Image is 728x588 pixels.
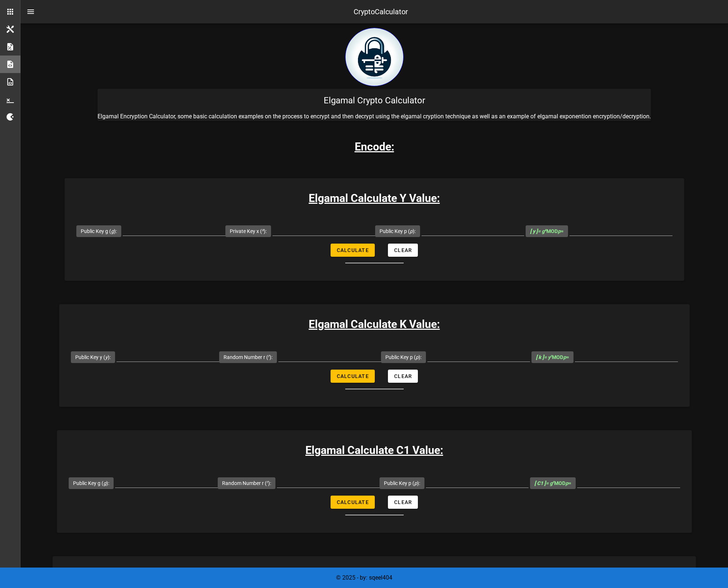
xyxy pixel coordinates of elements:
[394,499,412,505] span: Clear
[410,228,413,234] i: p
[553,480,554,484] sup: r
[380,228,416,235] label: Public Key p ( ):
[336,574,392,581] span: © 2025 - by: sqeel404
[388,370,418,383] button: Clear
[75,354,111,361] label: Public Key y ( ):
[530,228,538,234] b: [ y ]
[103,480,106,486] i: g
[222,480,271,487] label: Random Number r ( ):
[336,373,369,379] span: Calculate
[530,228,546,234] i: = g
[388,496,418,509] button: Clear
[416,354,419,360] i: p
[81,228,117,235] label: Public Key g ( ):
[105,354,108,360] i: y
[354,6,408,17] div: CryptoCalculator
[388,244,418,257] button: Clear
[331,496,375,509] button: Calculate
[534,480,571,486] span: MOD =
[331,370,375,383] button: Calculate
[536,354,569,360] span: MOD =
[558,228,561,234] i: p
[73,480,109,487] label: Public Key g ( ):
[534,480,554,486] i: = g
[331,244,375,257] button: Calculate
[530,228,564,234] span: MOD =
[59,316,690,332] h3: Elgamal Calculate K Value:
[65,190,684,206] h3: Elgamal Calculate Y Value:
[536,354,552,360] i: = y
[394,373,412,379] span: Clear
[565,480,568,486] i: p
[98,112,651,121] p: Elgamal Encryption Calculator, some basic calculation examples on the process to encrypt and then...
[394,247,412,253] span: Clear
[336,247,369,253] span: Calculate
[111,228,114,234] i: g
[224,354,272,361] label: Random Number r ( ):
[536,354,544,360] b: [ k ]
[267,480,268,484] sup: r
[22,3,39,20] button: nav-menu-toggle
[385,354,422,361] label: Public Key p ( ):
[534,480,546,486] b: [ C1 ]
[268,354,270,358] sup: r
[355,138,394,155] h3: Encode:
[57,442,692,458] h3: Elgamal Calculate C1 Value:
[98,89,651,112] div: Elgamal Crypto Calculator
[545,228,546,232] sup: x
[336,499,369,505] span: Calculate
[563,354,566,360] i: p
[345,28,404,86] img: encryption logo
[414,480,417,486] i: p
[550,354,552,358] sup: r
[345,81,404,88] a: home
[262,228,264,232] sup: x
[384,480,420,487] label: Public Key p ( ):
[230,228,267,235] label: Private Key x ( ):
